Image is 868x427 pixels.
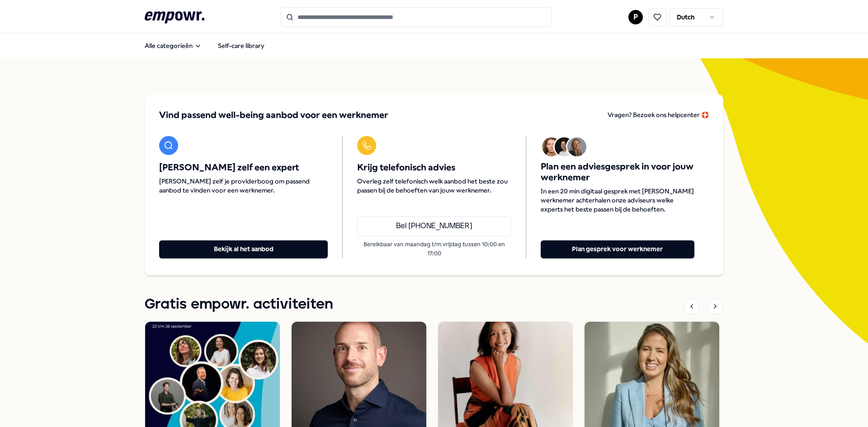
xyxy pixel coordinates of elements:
[211,37,272,55] a: Self-care library
[357,240,511,258] p: Bereikbaar van maandag t/m vrijdag tussen 10:00 en 17:00
[555,137,574,156] img: Avatar
[137,37,272,55] nav: Main
[281,7,552,27] input: Search for products, categories or subcategories
[541,161,694,183] span: Plan een adviesgesprek in voor jouw werknemer
[159,177,328,195] span: [PERSON_NAME] zelf je providerboog om passend aanbod te vinden voor een werknemer.
[608,109,709,122] a: Vragen? Bezoek ons helpcenter 🛟
[357,177,511,195] span: Overleg zelf telefonisch welk aanbod het beste zou passen bij de behoeften van jouw werknemer.
[608,111,709,118] span: Vragen? Bezoek ons helpcenter 🛟
[159,162,328,173] span: [PERSON_NAME] zelf een expert
[541,187,694,214] span: In een 20 min digitaal gesprek met [PERSON_NAME] werknemer achterhalen onze adviseurs welke exper...
[357,216,511,236] a: Bel [PHONE_NUMBER]
[159,240,328,258] button: Bekijk al het aanbod
[628,10,643,24] button: P
[137,37,209,55] button: Alle categorieën
[541,240,694,258] button: Plan gesprek voor werknemer
[567,137,586,156] img: Avatar
[145,293,333,316] h1: Gratis empowr. activiteiten
[159,109,388,122] span: Vind passend well-being aanbod voor een werknemer
[542,137,561,156] img: Avatar
[357,162,511,173] span: Krijg telefonisch advies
